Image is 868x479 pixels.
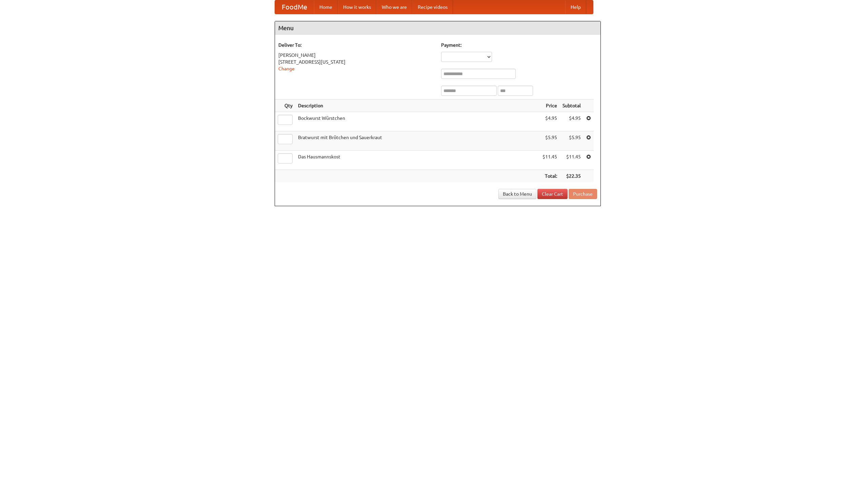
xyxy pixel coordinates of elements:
[540,151,560,170] td: $11.45
[295,100,540,112] th: Description
[275,21,600,35] h4: Menu
[295,131,540,151] td: Bratwurst mit Brötchen und Sauerkraut
[540,112,560,131] td: $4.95
[498,189,536,199] a: Back to Menu
[376,0,412,14] a: Who we are
[540,100,560,112] th: Price
[278,66,295,71] a: Change
[278,59,434,65] div: [STREET_ADDRESS][US_STATE]
[565,0,586,14] a: Help
[295,151,540,170] td: Das Hausmannskost
[560,151,584,170] td: $11.45
[537,189,568,199] a: Clear Cart
[295,112,540,131] td: Bockwurst Würstchen
[560,100,584,112] th: Subtotal
[560,170,584,182] th: $22.35
[412,0,453,14] a: Recipe videos
[569,189,597,199] button: Purchase
[540,170,560,182] th: Total:
[540,131,560,151] td: $5.95
[278,52,434,59] div: [PERSON_NAME]
[560,131,584,151] td: $5.95
[441,42,597,48] h5: Payment:
[275,0,314,14] a: FoodMe
[275,100,295,112] th: Qty
[338,0,376,14] a: How it works
[560,112,584,131] td: $4.95
[314,0,338,14] a: Home
[278,42,434,48] h5: Deliver To:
